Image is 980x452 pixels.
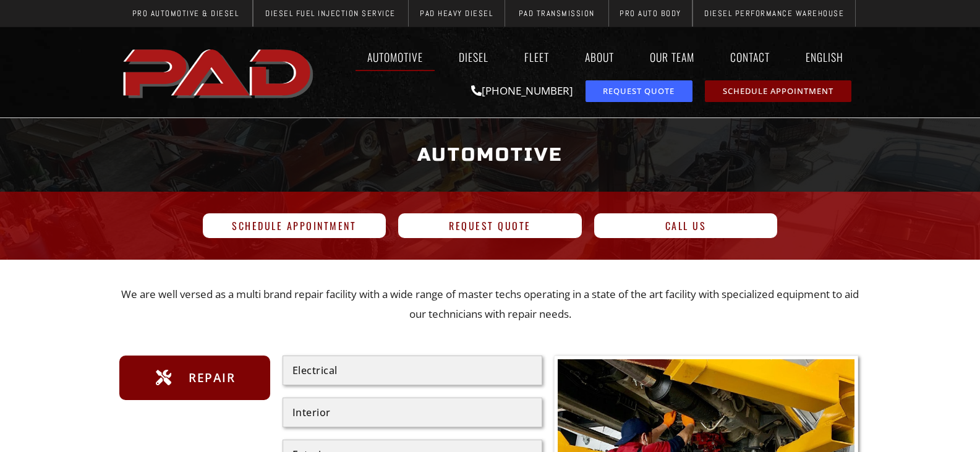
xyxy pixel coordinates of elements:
span: Pro Auto Body [620,9,681,17]
span: PAD Heavy Diesel [420,9,493,17]
a: Contact [718,43,782,71]
span: Call Us [665,221,707,231]
a: Our Team [638,43,706,71]
h1: Automotive [126,132,855,178]
a: Schedule Appointment [203,213,386,238]
a: Automotive [356,43,435,71]
div: Interior [292,407,532,417]
a: Diesel [447,43,500,71]
span: Request Quote [603,87,675,95]
a: Request Quote [398,213,582,238]
a: Call Us [594,213,778,238]
a: [PHONE_NUMBER] [471,83,573,98]
a: schedule repair or service appointment [705,80,851,102]
img: The image shows the word "PAD" in bold, red, uppercase letters with a slight shadow effect. [119,39,320,106]
span: Diesel Fuel Injection Service [265,9,396,17]
p: We are well versed as a multi brand repair facility with a wide range of master techs operating i... [119,284,861,325]
span: Repair [185,368,235,388]
a: request a service or repair quote [586,80,692,102]
span: Schedule Appointment [232,221,356,231]
nav: Menu [320,43,861,71]
a: pro automotive and diesel home page [119,39,320,106]
a: English [794,43,861,71]
span: Pro Automotive & Diesel [132,9,239,17]
span: Diesel Performance Warehouse [704,9,844,17]
a: About [573,43,626,71]
span: Schedule Appointment [723,87,833,95]
a: Fleet [513,43,561,71]
span: Request Quote [449,221,531,231]
div: Electrical [292,365,532,375]
span: PAD Transmission [519,9,595,17]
